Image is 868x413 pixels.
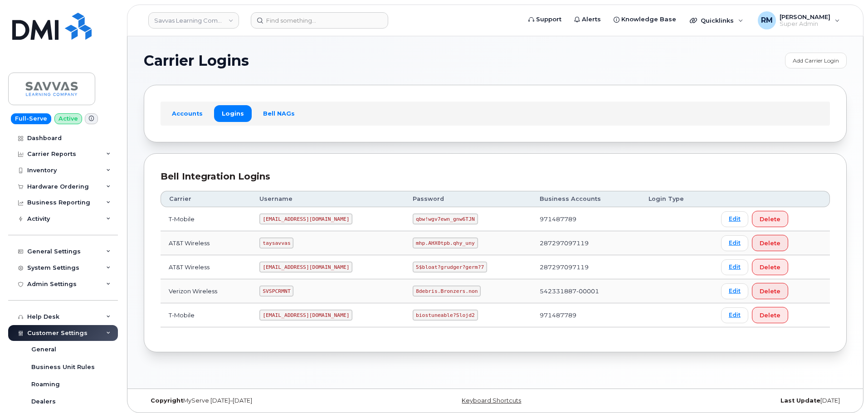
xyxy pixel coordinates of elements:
button: Delete [752,259,788,275]
td: 971487789 [532,207,640,231]
code: mhp.AHX0tpb.qhy_uny [413,238,478,248]
a: Add Carrier Login [785,53,847,68]
code: qbw!wgv7ewn_gnw6TJN [413,214,478,224]
span: Delete [760,311,780,320]
td: 542331887-00001 [532,279,640,303]
th: Carrier [161,191,251,207]
td: 287297097119 [532,231,640,255]
span: Delete [760,239,780,248]
code: [EMAIL_ADDRESS][DOMAIN_NAME] [259,310,352,321]
td: T-Mobile [161,303,251,327]
span: Delete [760,215,780,224]
code: 5$bloat?grudger?germ?7 [413,262,487,272]
strong: Last Update [780,397,820,404]
a: Bell NAGs [255,105,302,121]
td: AT&T Wireless [161,231,251,255]
a: Edit [721,211,748,227]
td: 287297097119 [532,255,640,279]
a: Edit [721,307,748,323]
button: Delete [752,307,788,323]
button: Delete [752,211,788,227]
span: Delete [760,263,780,272]
a: Logins [214,105,252,121]
code: [EMAIL_ADDRESS][DOMAIN_NAME] [259,214,352,224]
a: Keyboard Shortcuts [462,397,521,404]
a: Accounts [164,105,210,121]
div: MyServe [DATE]–[DATE] [144,397,378,404]
div: [DATE] [612,397,847,404]
strong: Copyright [151,397,183,404]
button: Delete [752,235,788,251]
span: Delete [760,287,780,296]
td: 971487789 [532,303,640,327]
code: 8debris.Bronzers.non [413,286,481,296]
button: Delete [752,283,788,299]
td: AT&T Wireless [161,255,251,279]
div: Bell Integration Logins [161,170,830,183]
a: Edit [721,235,748,251]
th: Business Accounts [532,191,640,207]
code: [EMAIL_ADDRESS][DOMAIN_NAME] [259,262,352,272]
a: Edit [721,259,748,275]
a: Edit [721,283,748,299]
th: Password [405,191,532,207]
iframe: Messenger Launcher [829,374,861,406]
th: Login Type [640,191,713,207]
th: Username [251,191,405,207]
td: T-Mobile [161,207,251,231]
td: Verizon Wireless [161,279,251,303]
code: taysavvas [259,238,293,248]
span: Carrier Logins [144,54,249,68]
code: biostuneable?Slojd2 [413,310,478,321]
code: SVSPCRMNT [259,286,293,296]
